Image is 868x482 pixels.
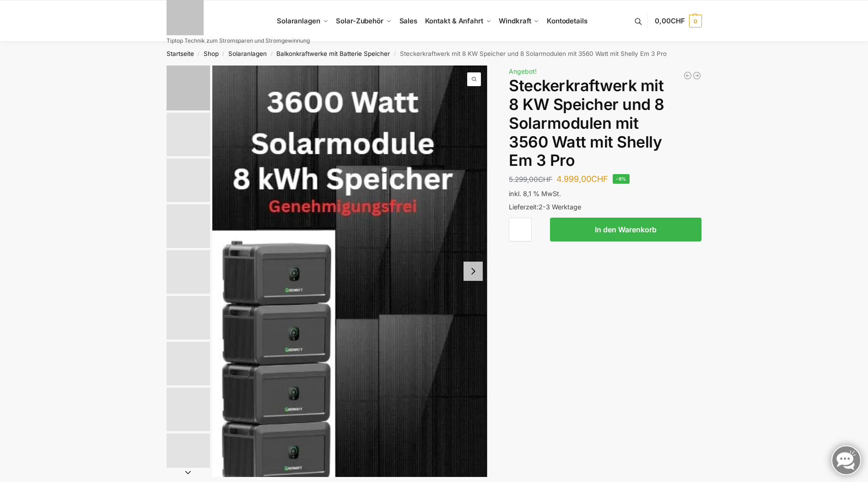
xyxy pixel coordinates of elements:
[167,204,210,248] img: growatt-noah2000-lifepo4-batteriemodul-2048wh-speicher-fuer-balkonkraftwerk
[167,296,210,340] img: Anschlusskabel-3meter_schweizer-stecker
[509,190,561,197] span: inkl. 8,1 % MwSt.
[547,16,588,25] span: Kontodetails
[167,388,210,431] img: shelly
[167,433,210,477] img: Maerz-2025-12_41_06-png
[499,16,531,25] span: Windkraft
[167,250,210,294] img: Noah_Growatt_2000
[212,66,488,477] img: 8kw-3600-watt-Collage.jpg
[167,38,310,44] p: Tiptop Technik zum Stromsparen und Stromgewinnung
[495,0,543,42] a: Windkraft
[167,342,210,385] img: Anschlusskabel_MC4
[167,468,210,477] button: Next slide
[332,0,395,42] a: Solar-Zubehör
[167,50,194,57] a: Startseite
[212,66,488,477] li: 1 / 9
[509,175,552,184] bdi: 5.299,00
[464,262,483,281] button: Next slide
[219,50,228,58] span: /
[591,174,608,184] span: CHF
[421,0,495,42] a: Kontakt & Anfahrt
[276,50,390,57] a: Balkonkraftwerke mit Batterie Speicher
[167,66,210,110] img: 8kw-3600-watt-Collage.jpg
[543,0,591,42] a: Kontodetails
[164,203,210,249] li: 4 / 9
[267,50,276,58] span: /
[164,66,210,111] li: 1 / 9
[613,174,629,184] span: -6%
[509,77,701,170] h1: Steckerkraftwerk mit 8 KW Speicher und 8 Solarmodulen mit 3560 Watt mit Shelly Em 3 Pro
[671,16,685,25] span: CHF
[538,175,552,184] span: CHF
[212,66,488,477] a: 8kw 3600 watt Collage8kw 3600 watt Collage
[509,67,537,75] span: Angebot!
[204,50,219,57] a: Shop
[692,71,701,80] a: Steckerkraftwerk mit 8 KW Speicher und 8 Solarmodulen mit 3600 Watt
[277,16,320,25] span: Solaranlagen
[194,50,204,58] span: /
[164,386,210,432] li: 8 / 9
[539,203,581,211] span: 2-3 Werktage
[509,218,532,241] input: Produktmenge
[683,71,692,80] a: 900/600 mit 2,2 kWh Marstek Speicher
[390,50,399,58] span: /
[150,42,718,66] nav: Breadcrumb
[164,157,210,203] li: 3 / 9
[550,218,701,241] button: In den Warenkorb
[167,113,210,156] img: solakon-balkonkraftwerk-890-800w-2-x-445wp-module-growatt-neo-800m-x-growatt-noah-2000-schuko-kab...
[164,432,210,478] li: 9 / 9
[655,16,685,25] span: 0,00
[164,295,210,340] li: 6 / 9
[509,203,581,211] span: Lieferzeit:
[164,340,210,386] li: 7 / 9
[336,16,383,25] span: Solar-Zubehör
[689,15,702,27] span: 0
[164,111,210,157] li: 2 / 9
[167,159,210,202] img: Growatt-NOAH-2000-flexible-erweiterung
[164,249,210,295] li: 5 / 9
[425,16,483,25] span: Kontakt & Anfahrt
[228,50,267,57] a: Solaranlagen
[395,0,421,42] a: Sales
[399,16,418,25] span: Sales
[655,7,701,35] a: 0,00CHF 0
[556,174,608,184] bdi: 4.999,00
